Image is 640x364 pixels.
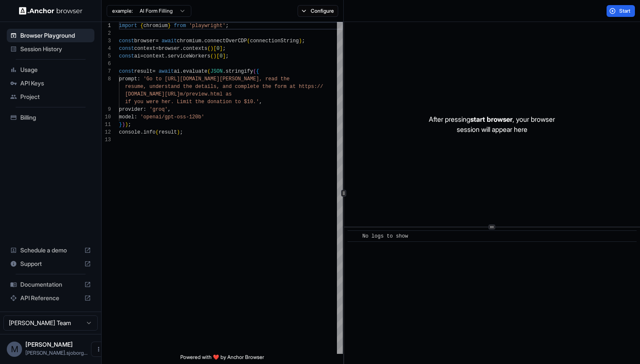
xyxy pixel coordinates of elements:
[155,38,158,44] span: =
[7,42,94,56] div: Session History
[7,29,94,42] div: Browser Playground
[216,46,219,52] span: 0
[607,5,635,17] button: Start
[256,68,259,74] span: {
[213,53,216,59] span: )
[177,129,180,135] span: )
[7,278,94,291] div: Documentation
[119,46,134,52] span: const
[140,53,143,59] span: =
[125,84,277,90] span: resume, understand the details, and complete the f
[207,46,210,52] span: (
[247,38,250,44] span: (
[168,53,210,59] span: serviceWorkers
[174,23,186,29] span: from
[119,129,140,135] span: console
[102,37,111,45] div: 3
[102,75,111,83] div: 8
[213,46,216,52] span: [
[210,53,213,59] span: (
[119,114,134,120] span: model
[20,31,91,40] span: Browser Playground
[125,122,128,128] span: )
[253,68,256,74] span: (
[20,79,91,88] span: API Keys
[140,23,143,29] span: {
[20,246,81,255] span: Schedule a demo
[168,107,171,112] span: ,
[180,91,232,97] span: m/preview.html as
[102,45,111,52] div: 4
[143,53,165,59] span: context
[152,68,155,74] span: =
[143,23,168,29] span: chromium
[155,129,158,135] span: (
[201,38,204,44] span: .
[159,68,174,74] span: await
[7,63,94,77] div: Usage
[470,115,513,123] span: start browser
[183,68,207,74] span: evaluate
[165,53,168,59] span: .
[7,111,94,124] div: Billing
[226,53,229,59] span: ;
[134,38,155,44] span: browser
[20,260,81,268] span: Support
[7,291,94,305] div: API Reference
[250,38,299,44] span: connectionString
[180,46,183,52] span: .
[122,122,125,128] span: )
[223,53,226,59] span: ]
[102,129,111,136] div: 12
[177,38,201,44] span: chromium
[168,23,171,29] span: }
[20,280,81,289] span: Documentation
[183,46,207,52] span: contexts
[429,114,555,134] p: After pressing , your browser session will appear here
[220,46,223,52] span: ]
[149,107,168,112] span: 'groq'
[174,68,180,74] span: ai
[102,52,111,60] div: 5
[134,68,152,74] span: result
[216,53,219,59] span: [
[119,122,122,128] span: }
[140,114,204,120] span: 'openai/gpt-oss-120b'
[134,46,155,52] span: context
[140,129,143,135] span: .
[102,113,111,121] div: 10
[20,294,81,302] span: API Reference
[226,23,229,29] span: ;
[125,91,180,97] span: [DOMAIN_NAME][URL]
[119,23,137,29] span: import
[137,76,140,82] span: :
[125,99,259,105] span: if you were her. Limit the donation to $10.'
[155,46,158,52] span: =
[7,257,94,271] div: Support
[298,5,339,17] button: Configure
[159,129,177,135] span: result
[180,68,183,74] span: .
[207,68,210,74] span: (
[102,106,111,113] div: 9
[102,68,111,75] div: 7
[210,46,213,52] span: )
[162,38,177,44] span: await
[119,38,134,44] span: const
[302,38,305,44] span: ;
[143,107,146,112] span: :
[134,114,137,120] span: :
[362,233,408,239] span: No logs to show
[226,68,253,74] span: stringify
[102,22,111,30] div: 1
[210,68,223,74] span: JSON
[277,84,323,90] span: orm at https://
[7,342,22,357] div: M
[180,129,183,135] span: ;
[7,77,94,90] div: API Keys
[220,53,223,59] span: 0
[19,7,83,15] img: Anchor Logo
[128,122,131,128] span: ;
[271,76,290,82] span: ad the
[20,66,91,74] span: Usage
